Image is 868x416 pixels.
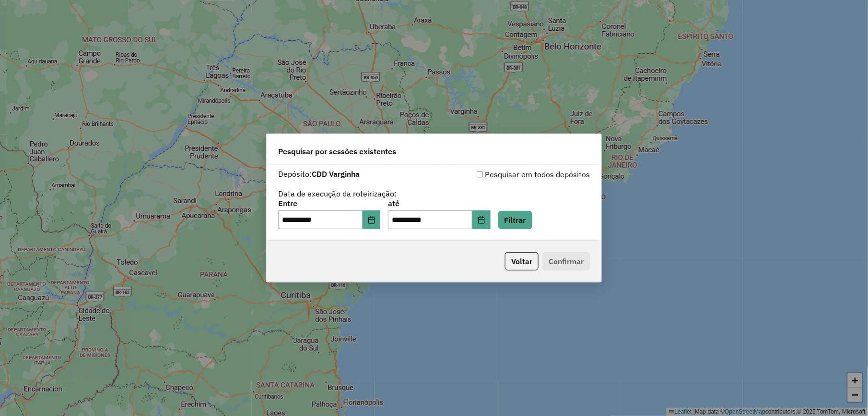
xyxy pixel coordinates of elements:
button: Choose Date [363,210,381,230]
strong: CDD Varginha [312,169,360,179]
button: Voltar [505,252,539,270]
label: Data de execução da roteirização: [278,188,397,199]
label: até [388,197,490,209]
div: Pesquisar em todos depósitos [434,169,590,180]
button: Filtrar [498,211,532,229]
button: Choose Date [472,210,491,230]
label: Entre [278,197,380,209]
span: Pesquisar por sessões existentes [278,146,396,157]
label: Depósito: [278,168,360,180]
